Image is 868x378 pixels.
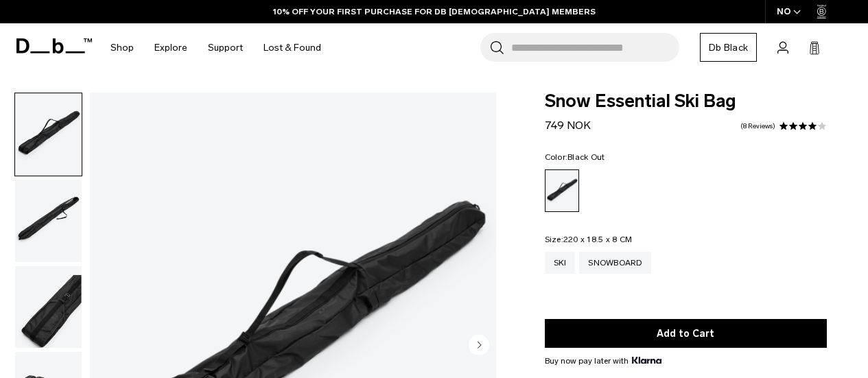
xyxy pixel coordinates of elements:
[208,23,243,72] a: Support
[545,252,576,274] a: Ski
[740,123,775,130] a: 8 reviews
[545,153,605,161] legend: Color:
[15,93,82,176] img: Snow Essential Ski Bag Black Out
[545,119,591,132] span: 749 NOK
[14,93,82,176] button: Snow Essential Ski Bag Black Out
[15,180,82,262] img: Snow Essential Ski Bag Black Out
[579,252,650,274] a: Snowboard
[545,169,579,212] a: Black Out
[263,23,321,72] a: Lost & Found
[100,23,331,72] nav: Main Navigation
[563,235,632,244] span: 220 x 18.5 x 8 CM
[545,235,633,244] legend: Size:
[154,23,187,72] a: Explore
[273,5,596,18] a: 10% OFF YOUR FIRST PURCHASE FOR DB [DEMOGRAPHIC_DATA] MEMBERS
[14,179,82,263] button: Snow Essential Ski Bag Black Out
[567,152,605,162] span: Black Out
[632,357,661,364] img: {"height" => 20, "alt" => "Klarna"}
[15,266,82,349] img: Snow Essential Ski Bag Black Out
[700,33,757,62] a: Db Black
[469,334,489,357] button: Next slide
[545,355,661,367] span: Buy now pay later with
[14,265,82,349] button: Snow Essential Ski Bag Black Out
[545,93,827,110] span: Snow Essential Ski Bag
[545,319,827,348] button: Add to Cart
[110,23,134,72] a: Shop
